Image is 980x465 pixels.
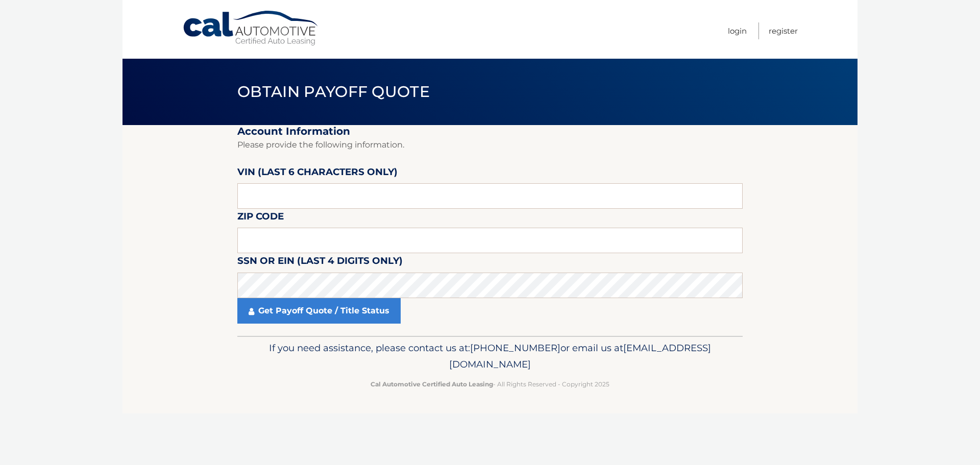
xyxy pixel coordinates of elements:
p: Please provide the following information. [237,138,743,152]
span: Obtain Payoff Quote [237,82,430,101]
label: VIN (last 6 characters only) [237,164,398,183]
label: Zip Code [237,209,284,228]
span: [PHONE_NUMBER] [470,342,560,354]
p: - All Rights Reserved - Copyright 2025 [244,379,736,389]
p: If you need assistance, please contact us at: or email us at [244,340,736,373]
a: Login [728,22,747,39]
strong: Cal Automotive Certified Auto Leasing [371,380,493,388]
a: Register [769,22,798,39]
h2: Account Information [237,125,743,138]
label: SSN or EIN (last 4 digits only) [237,253,403,272]
a: Cal Automotive [182,10,320,46]
a: Get Payoff Quote / Title Status [237,298,401,324]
